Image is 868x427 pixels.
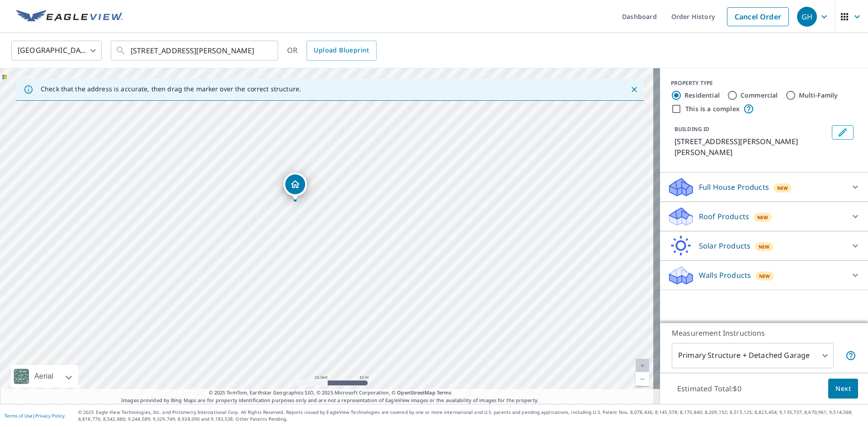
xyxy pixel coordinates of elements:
[777,184,788,192] span: New
[667,235,861,257] div: Solar ProductsNew
[685,104,740,113] label: This is a complex
[699,182,769,192] p: Full House Products
[675,136,828,158] p: [STREET_ADDRESS][PERSON_NAME][PERSON_NAME]
[11,365,78,388] div: Aerial
[287,41,377,61] div: OR
[828,379,858,399] button: Next
[741,91,778,100] label: Commercial
[699,270,751,281] p: Walls Products
[16,10,123,23] img: EV Logo
[832,125,854,140] button: Edit building 1
[667,206,861,227] div: Roof ProductsNew
[757,214,769,221] span: New
[11,38,102,63] div: [GEOGRAPHIC_DATA]
[35,413,65,419] a: Privacy Policy
[797,7,817,27] div: GH
[636,372,649,386] a: Current Level 20, Zoom Out
[628,84,640,95] button: Close
[672,343,834,368] div: Primary Structure + Detached Garage
[636,359,649,372] a: Current Level 20, Zoom In Disabled
[699,211,749,222] p: Roof Products
[78,409,863,422] p: © 2025 Eagle View Technologies, Inc. and Pictometry International Corp. All Rights Reserved. Repo...
[32,365,56,388] div: Aerial
[209,389,452,397] span: © 2025 TomTom, Earthstar Geographics SIO, © 2025 Microsoft Corporation, ©
[670,379,749,399] p: Estimated Total: $0
[671,79,857,87] div: PROPERTY TYPE
[41,85,301,93] p: Check that the address is accurate, then drag the marker over the correct structure.
[667,176,861,198] div: Full House ProductsNew
[672,328,856,338] p: Measurement Instructions
[307,41,376,61] a: Upload Blueprint
[799,91,838,100] label: Multi-Family
[667,264,861,286] div: Walls ProductsNew
[835,383,851,394] span: Next
[437,389,452,396] a: Terms
[5,413,33,419] a: Terms of Use
[5,413,65,418] p: |
[727,7,789,26] a: Cancel Order
[759,243,770,250] span: New
[684,91,720,100] label: Residential
[283,173,307,201] div: Dropped pin, building 1, Residential property, 75 Fire Hill Rd Redding, CT 06896
[675,125,709,133] p: BUILDING ID
[397,389,435,396] a: OpenStreetMap
[314,45,369,56] span: Upload Blueprint
[131,38,259,63] input: Search by address or latitude-longitude
[759,272,770,280] span: New
[845,350,856,361] span: Your report will include the primary structure and a detached garage if one exists.
[699,240,750,251] p: Solar Products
